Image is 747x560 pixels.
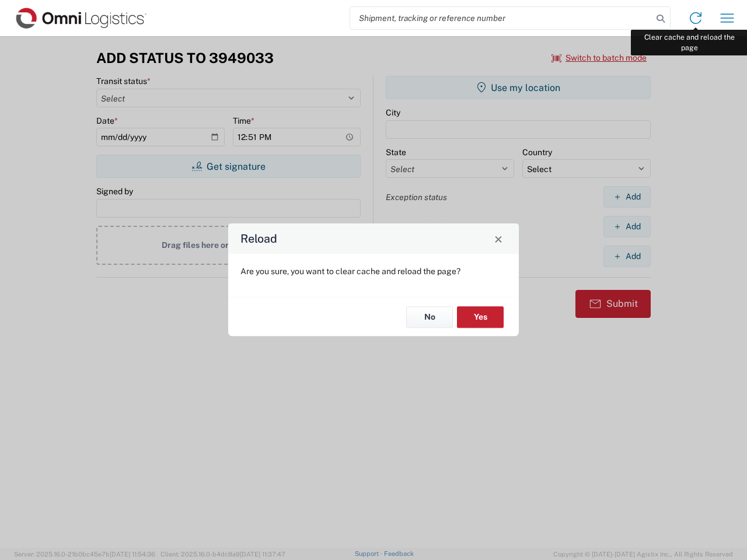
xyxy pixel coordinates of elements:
button: Yes [457,306,504,328]
button: No [406,306,453,328]
input: Shipment, tracking or reference number [350,7,652,29]
p: Are you sure, you want to clear cache and reload the page? [240,266,507,276]
h4: Reload [240,230,277,247]
button: Close [490,230,507,247]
